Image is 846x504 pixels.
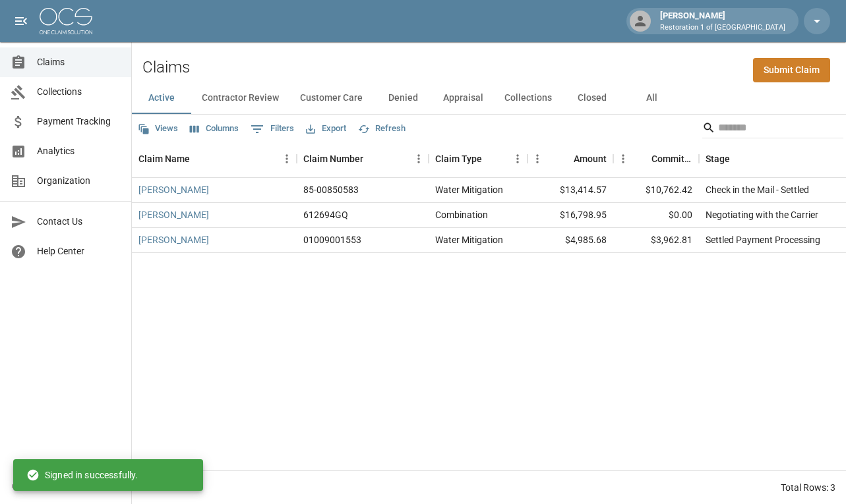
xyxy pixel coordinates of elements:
div: © 2025 One Claim Solution [12,480,119,493]
div: Negotiating with the Carrier [706,208,818,221]
div: 01009001553 [303,233,361,246]
div: Water Mitigation [435,233,503,246]
div: Claim Type [435,140,482,177]
div: $13,414.57 [528,178,613,203]
button: Contractor Review [191,82,289,114]
button: All [622,82,681,114]
div: Claim Number [303,140,363,177]
span: Collections [37,85,121,99]
span: Analytics [37,144,121,158]
div: Committed Amount [651,140,692,177]
div: $0.00 [613,203,699,228]
button: Active [132,82,191,114]
div: Claim Type [429,140,528,177]
button: Menu [277,149,297,169]
button: Views [135,119,181,139]
button: Select columns [187,119,242,139]
div: Check in the Mail - Settled [706,183,809,196]
div: $3,962.81 [613,228,699,253]
span: Help Center [37,244,121,258]
span: Claims [37,55,121,69]
div: Signed in successfully. [26,463,138,487]
div: $16,798.95 [528,203,613,228]
button: Show filters [247,119,297,140]
div: 85-00850583 [303,183,359,196]
p: Restoration 1 of [GEOGRAPHIC_DATA] [660,22,785,34]
div: Amount [574,140,607,177]
a: Submit Claim [753,58,830,82]
span: Organization [37,174,121,188]
button: Sort [555,150,574,168]
a: [PERSON_NAME] [138,233,209,246]
div: Claim Name [138,140,190,177]
button: Sort [190,150,208,168]
button: Refresh [355,119,409,139]
div: Claim Name [132,140,297,177]
div: Combination [435,208,488,221]
button: Export [303,119,349,139]
button: Sort [633,150,651,168]
button: Sort [363,150,382,168]
button: open drawer [8,8,34,34]
div: $10,762.42 [613,178,699,203]
div: Stage [706,140,730,177]
div: Amount [528,140,613,177]
div: $4,985.68 [528,228,613,253]
img: ocs-logo-white-transparent.png [40,8,92,34]
div: Total Rows: 3 [781,481,835,494]
button: Sort [730,150,748,168]
div: Claim Number [297,140,429,177]
button: Closed [562,82,622,114]
button: Menu [613,149,633,169]
button: Collections [494,82,562,114]
div: [PERSON_NAME] [655,9,791,33]
span: Payment Tracking [37,115,121,128]
button: Menu [409,149,429,169]
button: Denied [373,82,433,114]
div: dynamic tabs [132,82,846,114]
a: [PERSON_NAME] [138,183,209,196]
button: Menu [528,149,547,169]
div: Committed Amount [613,140,699,177]
a: [PERSON_NAME] [138,208,209,221]
div: 612694GQ [303,208,348,221]
button: Sort [482,150,500,168]
div: Settled Payment Processing [706,233,820,246]
button: Customer Care [289,82,373,114]
div: Search [702,117,843,141]
span: Contact Us [37,215,121,229]
h2: Claims [142,58,190,77]
div: Water Mitigation [435,183,503,196]
button: Menu [508,149,528,169]
button: Appraisal [433,82,494,114]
